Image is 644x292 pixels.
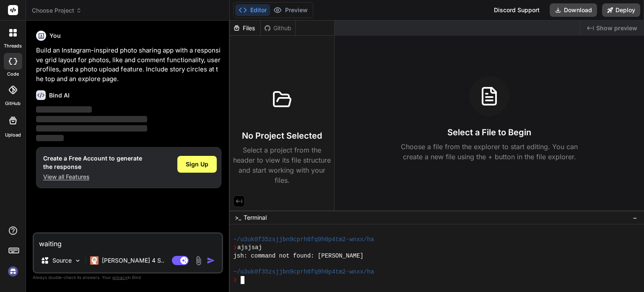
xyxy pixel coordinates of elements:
p: Always double-check its answers. Your in Bind [33,274,223,281]
h6: Bind AI [49,91,70,100]
h3: No Project Selected [242,130,322,142]
img: attachment [194,256,203,266]
textarea: waiting [34,234,222,249]
span: jsh: command not found: [PERSON_NAME] [233,252,364,260]
p: Source [52,256,72,265]
span: ~/u3uk0f35zsjjbn9cprh6fq9h0p4tm2-wnxx/ha [233,236,374,244]
span: Sign Up [186,160,208,168]
p: View all Features [43,173,142,181]
p: Build an Instagram-inspired photo sharing app with a responsive grid layout for photos, like and ... [36,46,221,84]
label: code [7,71,19,78]
img: icon [207,256,215,265]
p: [PERSON_NAME] 4 S.. [102,256,164,265]
span: ‌ [36,116,147,122]
div: Files [230,24,260,32]
button: − [631,211,639,224]
img: Claude 4 Sonnet [90,256,99,265]
span: Show preview [596,24,637,32]
span: ‌ [36,125,147,132]
span: >_ [235,213,241,222]
h3: Select a File to Begin [447,126,531,138]
span: ❯ [233,244,237,252]
span: − [633,213,637,222]
div: Discord Support [489,3,545,17]
span: ajsjsaj [237,244,262,252]
button: Preview [270,4,311,16]
label: threads [4,42,22,50]
p: Choose a file from the explorer to start editing. You can create a new file using the + button in... [395,142,583,162]
label: GitHub [5,100,21,107]
div: Github [261,24,295,32]
img: Pick Models [74,257,81,264]
span: ‌ [36,135,64,141]
span: ❯ [233,276,237,284]
p: Select a project from the header to view its file structure and start working with your files. [233,145,331,185]
span: ‌ [36,106,92,113]
button: Deploy [602,3,640,17]
label: Upload [5,132,21,139]
h6: You [49,32,61,40]
button: Download [550,3,597,17]
span: ~/u3uk0f35zsjjbn9cprh6fq9h0p4tm2-wnxx/ha [233,268,374,276]
span: Terminal [244,213,267,222]
img: signin [6,264,20,279]
button: Editor [235,4,270,16]
span: Choose Project [32,6,82,15]
span: privacy [112,275,127,280]
h1: Create a Free Account to generate the response [43,154,142,171]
